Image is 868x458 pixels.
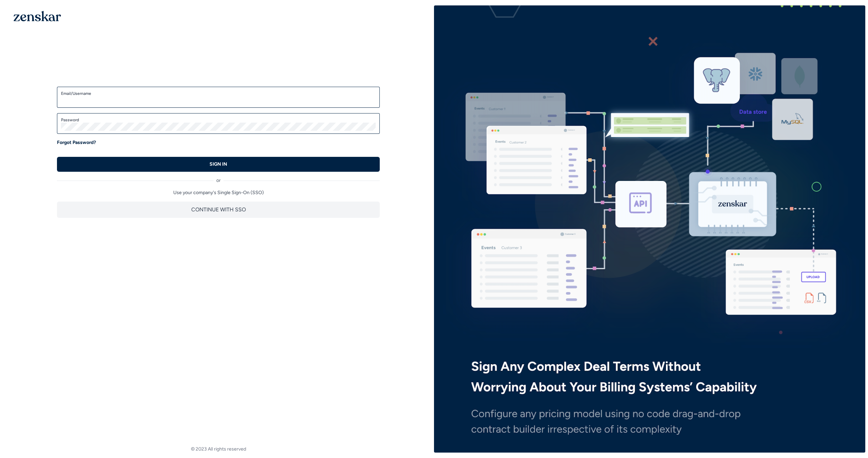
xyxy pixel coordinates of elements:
label: Email/Username [61,91,376,96]
footer: © 2023 All rights reserved [3,446,434,453]
div: or [57,172,380,184]
p: Use your company's Single Sign-On (SSO) [57,189,380,196]
p: SIGN IN [210,161,227,168]
a: Forgot Password? [57,139,96,146]
label: Password [61,117,376,123]
button: SIGN IN [57,157,380,172]
button: CONTINUE WITH SSO [57,202,380,218]
img: 1OGAJ2xQqyY4LXKgY66KYq0eOWRCkrZdAb3gUhuVAqdWPZE9SRJmCz+oDMSn4zDLXe31Ii730ItAGKgCKgCCgCikA4Av8PJUP... [14,11,61,21]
